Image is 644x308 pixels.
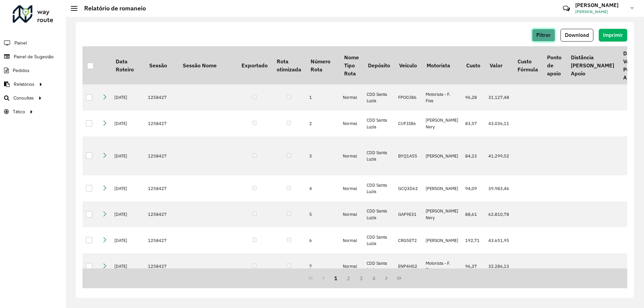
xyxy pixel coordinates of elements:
button: Filtrar [532,29,555,42]
td: CDD Santa Luzia [363,227,394,253]
td: [DATE] [111,84,145,111]
td: BYQ1A55 [395,136,422,175]
span: Pedidos [13,67,30,74]
td: 2 [306,111,339,137]
td: 83,57 [462,111,485,137]
td: Normal [339,201,363,228]
td: 96,37 [462,253,485,280]
td: 62.810,78 [485,201,513,228]
span: Tático [13,108,25,115]
td: 43.651,95 [485,227,513,253]
td: CUF3I86 [395,111,422,137]
td: CDD Santa Luzia [363,84,394,111]
td: [DATE] [111,175,145,201]
td: Normal [339,111,363,137]
span: [PERSON_NAME] [575,9,626,15]
td: 1258427 [145,175,178,201]
td: 4 [306,175,339,201]
td: 32.286,13 [485,253,513,280]
td: 39.983,46 [485,175,513,201]
th: Custo Fórmula [513,46,542,84]
td: Motorista - F. Fixa [422,253,462,280]
td: 7 [306,253,339,280]
td: CRG5E72 [395,227,422,253]
th: Veículo [395,46,422,84]
span: Painel [14,40,27,47]
span: Filtrar [536,32,551,38]
td: Normal [339,136,363,175]
td: [PERSON_NAME] Nery [422,111,462,137]
td: [PERSON_NAME] Nery [422,201,462,228]
th: Nome Tipo Rota [339,46,363,84]
td: 96,28 [462,84,485,111]
td: 84,23 [462,136,485,175]
td: [PERSON_NAME] [422,227,462,253]
span: Imprimir [603,32,623,38]
td: CDD Santa Luzia [363,175,394,201]
td: 1258427 [145,111,178,137]
td: 1258427 [145,84,178,111]
td: Normal [339,227,363,253]
th: Exportado [237,46,272,84]
td: 3 [306,136,339,175]
td: Normal [339,253,363,280]
td: CDD Santa Luzia [363,253,394,280]
td: 94,09 [462,175,485,201]
td: [DATE] [111,136,145,175]
td: ENP4H02 [395,253,422,280]
td: 1258427 [145,253,178,280]
button: 4 [368,272,380,285]
td: 31.127,48 [485,84,513,111]
th: Valor [485,46,513,84]
th: Número Rota [306,46,339,84]
th: Sessão Nome [178,46,237,84]
th: Rota otimizada [272,46,306,84]
td: [PERSON_NAME] [422,175,462,201]
td: 1258427 [145,136,178,175]
td: [DATE] [111,111,145,137]
th: Data Roteiro [111,46,145,84]
td: 1258427 [145,227,178,253]
td: Motorista - F. Fixa [422,84,462,111]
span: Consultas [13,95,34,102]
h3: [PERSON_NAME] [575,2,626,8]
th: Ponto de apoio [542,46,566,84]
span: Painel de Sugestão [14,53,54,60]
td: 6 [306,227,339,253]
td: CDD Santa Luzia [363,201,394,228]
th: Sessão [145,46,178,84]
td: [DATE] [111,227,145,253]
h2: Relatório de romaneio [77,5,146,12]
td: [PERSON_NAME] [422,136,462,175]
td: [DATE] [111,201,145,228]
th: Depósito [363,46,394,84]
button: Download [560,29,593,42]
td: 1258427 [145,201,178,228]
td: CDD Santa Luzia [363,111,394,137]
td: Normal [339,175,363,201]
th: Motorista [422,46,462,84]
td: [DATE] [111,253,145,280]
td: GAF9E31 [395,201,422,228]
button: 1 [330,272,342,285]
td: 192,71 [462,227,485,253]
button: 2 [342,272,355,285]
button: 3 [355,272,368,285]
td: FPO0J86 [395,84,422,111]
td: 41.299,52 [485,136,513,175]
td: 1 [306,84,339,111]
a: Contato Rápido [559,1,574,16]
td: 88,61 [462,201,485,228]
td: GCQ3D62 [395,175,422,201]
button: Next Page [380,272,393,285]
td: 5 [306,201,339,228]
span: Relatórios [14,81,35,88]
span: Download [565,32,589,38]
button: Last Page [393,272,406,285]
th: Distância [PERSON_NAME] Apoio [566,46,619,84]
td: 43.036,11 [485,111,513,137]
button: Imprimir [599,29,627,42]
th: Custo [462,46,485,84]
td: Normal [339,84,363,111]
td: CDD Santa Luzia [363,136,394,175]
